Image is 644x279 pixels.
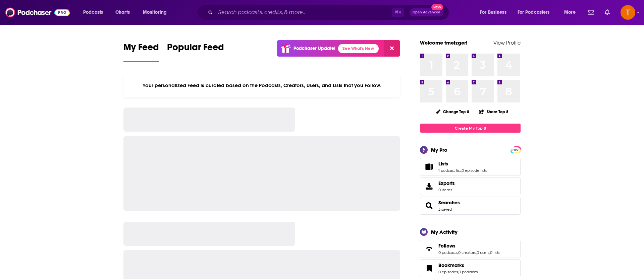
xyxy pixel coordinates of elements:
a: Bookmarks [438,262,478,268]
span: Bookmarks [420,259,521,277]
span: Exports [438,180,455,186]
a: Searches [422,201,436,210]
a: 0 users [477,250,489,255]
a: 1 podcast list [438,168,461,173]
a: 0 episode lists [462,168,487,173]
a: Bookmarks [422,264,436,273]
a: Popular Feed [167,42,224,62]
span: ⌘ K [392,8,404,17]
span: Charts [115,8,130,17]
a: 0 creators [458,250,476,255]
span: Bookmarks [438,262,464,268]
a: Lists [422,162,436,171]
button: open menu [78,7,112,18]
span: Follows [420,240,521,258]
span: My Feed [123,42,159,57]
a: 0 episodes [438,270,458,274]
div: Your personalized Feed is curated based on the Podcasts, Creators, Users, and Lists that you Follow. [123,74,400,97]
a: 0 lists [490,250,500,255]
span: Lists [438,161,448,167]
button: Change Top 8 [432,108,473,116]
span: , [476,250,477,255]
a: Charts [111,7,134,18]
a: Show notifications dropdown [602,7,612,18]
button: open menu [513,7,559,18]
button: Open AdvancedNew [410,8,443,16]
a: 0 podcasts [438,250,458,255]
a: Show notifications dropdown [585,7,597,18]
button: open menu [138,7,175,18]
span: Exports [422,182,436,191]
a: Welcome tmetzger! [420,40,468,46]
span: For Podcasters [518,8,550,17]
span: Searches [420,197,521,215]
span: , [489,250,490,255]
img: Podchaser - Follow, Share and Rate Podcasts [5,6,70,19]
span: Popular Feed [167,42,224,57]
a: 3 saved [438,207,452,212]
span: Logged in as tmetzger [621,5,635,20]
a: Create My Top 8 [420,124,521,133]
a: See What's New [338,44,379,53]
a: Searches [438,200,460,206]
span: New [431,4,443,10]
div: My Pro [431,147,447,153]
a: My Feed [123,42,159,62]
a: Lists [438,161,487,167]
a: View Profile [493,40,521,46]
button: Share Top 8 [479,105,509,118]
div: Search podcasts, credits, & more... [203,5,455,20]
span: Follows [438,243,455,249]
p: Podchaser Update! [293,46,335,51]
input: Search podcasts, credits, & more... [215,7,392,18]
span: More [564,8,576,17]
a: PRO [512,147,520,152]
span: 0 items [438,188,455,192]
span: For Business [480,8,506,17]
a: Exports [420,177,521,195]
button: Show profile menu [621,5,635,20]
span: Lists [420,158,521,176]
span: Monitoring [143,8,167,17]
a: Follows [438,243,500,249]
a: 0 podcasts [459,270,478,274]
span: , [461,168,462,173]
button: open menu [475,7,515,18]
div: My Activity [431,229,458,235]
a: Follows [422,244,436,254]
img: User Profile [621,5,635,20]
span: , [458,250,458,255]
span: , [458,270,459,274]
button: open menu [559,7,584,18]
span: Open Advanced [413,11,440,14]
span: Podcasts [83,8,103,17]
